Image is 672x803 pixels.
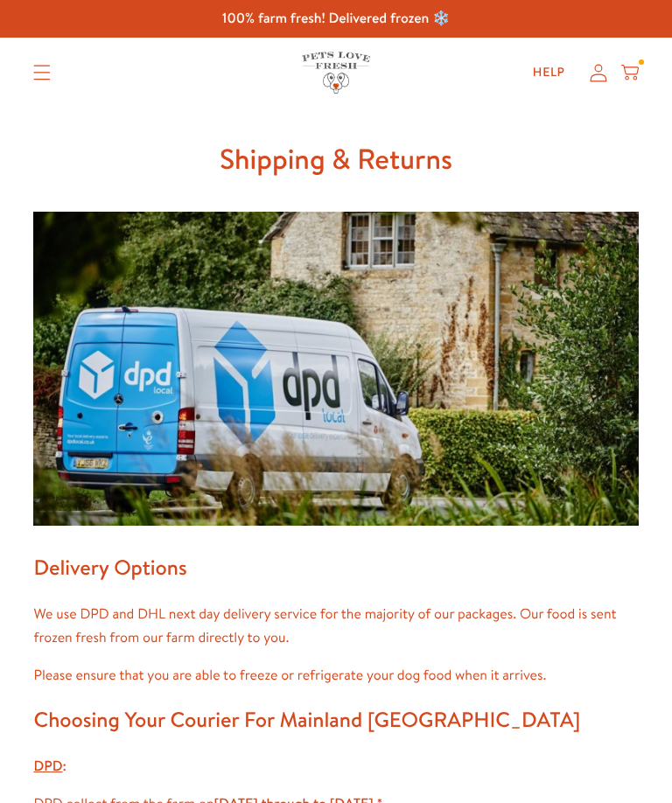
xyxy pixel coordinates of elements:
[33,136,638,183] h1: Shipping & Returns
[33,702,638,737] h2: Choosing Your Courier For Mainland [GEOGRAPHIC_DATA]
[19,51,65,94] summary: Translation missing: en.sections.header.menu
[33,664,638,688] p: Please ensure that you are able to freeze or refrigerate your dog food when it arrives.
[33,757,66,776] strong: :
[302,52,370,93] img: Pets Love Fresh
[519,55,579,90] a: Help
[33,757,62,776] span: DPD
[33,549,638,585] h2: Delivery Options
[33,603,638,650] p: We use DPD and DHL next day delivery service for the majority of our packages. Our food is sent f...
